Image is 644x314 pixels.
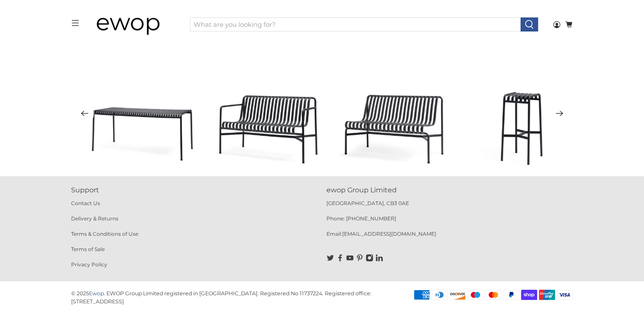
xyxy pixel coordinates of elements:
a: Privacy Policy [71,261,107,268]
button: Previous [75,104,94,123]
a: Terms & Conditions of Use [71,231,138,237]
a: Ewop [89,290,104,297]
p: Email: [326,230,573,245]
a: Delivery & Returns [71,215,118,222]
p: Support [71,185,318,195]
a: Terms of Sale [71,246,105,252]
p: [GEOGRAPHIC_DATA], CB3 0AE [326,200,573,215]
p: EWOP Group Limited registered in [GEOGRAPHIC_DATA]. Registered No 11737224. Registered office: [S... [71,290,372,305]
a: Contact Us [71,200,100,206]
button: Next [550,104,569,123]
p: Phone: [PHONE_NUMBER] [326,215,573,230]
input: What are you looking for? [190,17,521,32]
a: [EMAIL_ADDRESS][DOMAIN_NAME] [342,231,436,237]
p: © 2025 . [71,290,105,297]
p: ewop Group Limited [326,185,573,195]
